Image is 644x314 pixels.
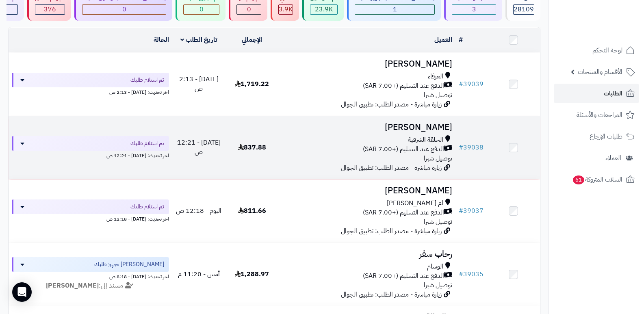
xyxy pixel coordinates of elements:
[393,4,397,14] span: 1
[282,123,453,132] h3: [PERSON_NAME]
[514,4,534,14] span: 28109
[387,199,443,208] span: ام [PERSON_NAME]
[178,269,220,279] span: أمس - 11:20 م
[355,5,434,14] div: 1
[459,269,484,279] a: #39035
[424,217,452,227] span: توصيل شبرا
[605,152,621,164] span: العملاء
[315,4,333,14] span: 23.9K
[424,154,452,163] span: توصيل شبرا
[279,4,293,14] span: 3.9K
[341,163,442,173] span: زيارة مباشرة - مصدر الطلب: تطبيق الجوال
[282,59,453,69] h3: [PERSON_NAME]
[184,5,219,14] div: 0
[35,5,65,14] div: 376
[180,35,217,45] a: تاريخ الطلب
[247,4,251,14] span: 0
[459,143,484,152] a: #39038
[130,76,164,84] span: تم استلام طلبك
[578,66,622,78] span: الأقسام والمنتجات
[235,79,269,89] span: 1,719.22
[459,79,463,89] span: #
[554,148,639,168] a: العملاء
[459,79,484,89] a: #39039
[237,5,261,14] div: 0
[282,249,453,259] h3: رحاب سفر
[238,206,266,216] span: 811.66
[6,281,175,290] div: مسند إلى:
[199,4,204,14] span: 0
[577,109,622,121] span: المراجعات والأسئلة
[235,269,269,279] span: 1,288.97
[589,6,636,23] img: logo-2.png
[428,72,443,81] span: العرفاء
[177,138,221,157] span: [DATE] - 12:21 ص
[554,127,639,146] a: طلبات الإرجاع
[154,35,169,45] a: الحالة
[279,5,293,14] div: 3864
[472,4,476,14] span: 3
[459,269,463,279] span: #
[572,174,622,185] span: السلات المتروكة
[427,262,443,271] span: الوسام
[363,81,444,91] span: الدفع عند التسليم (+7.00 SAR)
[282,186,453,195] h3: [PERSON_NAME]
[179,74,219,93] span: [DATE] - 2:13 ص
[130,203,164,211] span: تم استلام طلبك
[238,143,266,152] span: 837.88
[604,88,622,99] span: الطلبات
[459,206,463,216] span: #
[130,139,164,147] span: تم استلام طلبك
[554,105,639,125] a: المراجعات والأسئلة
[82,5,166,14] div: 0
[459,35,463,45] a: #
[122,4,126,14] span: 0
[46,281,99,290] strong: [PERSON_NAME]
[590,131,622,142] span: طلبات الإرجاع
[12,87,169,96] div: اخر تحديث: [DATE] - 2:13 ص
[434,35,452,45] a: العميل
[94,260,164,269] span: [PERSON_NAME] تجهيز طلبك
[554,41,639,60] a: لوحة التحكم
[459,206,484,216] a: #39037
[176,206,221,216] span: اليوم - 12:18 ص
[554,170,639,189] a: السلات المتروكة61
[12,151,169,159] div: اخر تحديث: [DATE] - 12:21 ص
[408,135,443,145] span: الحلقة الشرقية
[424,280,452,290] span: توصيل شبرا
[44,4,56,14] span: 376
[424,90,452,100] span: توصيل شبرا
[554,84,639,103] a: الطلبات
[341,290,442,299] span: زيارة مباشرة - مصدر الطلب: تطبيق الجوال
[242,35,262,45] a: الإجمالي
[341,226,442,236] span: زيارة مباشرة - مصدر الطلب: تطبيق الجوال
[363,145,444,154] span: الدفع عند التسليم (+7.00 SAR)
[363,208,444,217] span: الدفع عند التسليم (+7.00 SAR)
[310,5,337,14] div: 23862
[341,100,442,109] span: زيارة مباشرة - مصدر الطلب: تطبيق الجوال
[592,45,622,56] span: لوحة التحكم
[12,272,169,280] div: اخر تحديث: [DATE] - 8:18 ص
[363,271,444,281] span: الدفع عند التسليم (+7.00 SAR)
[452,5,496,14] div: 3
[573,175,584,184] span: 61
[12,282,32,302] div: Open Intercom Messenger
[12,214,169,223] div: اخر تحديث: [DATE] - 12:18 ص
[459,143,463,152] span: #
